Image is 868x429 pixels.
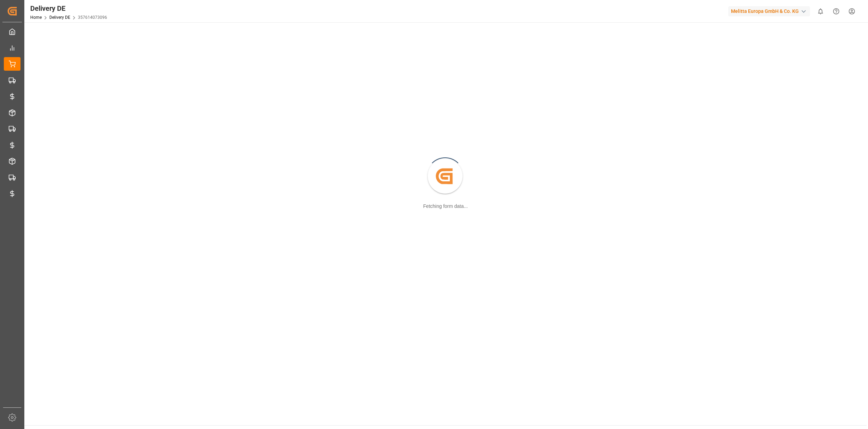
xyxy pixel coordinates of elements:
[49,15,70,20] a: Delivery DE
[30,15,42,20] a: Home
[423,203,468,210] div: Fetching form data...
[813,3,828,19] button: show 0 new notifications
[30,3,107,14] div: Delivery DE
[728,5,813,18] button: Melitta Europa GmbH & Co. KG
[828,3,844,19] button: Help Center
[728,6,810,16] div: Melitta Europa GmbH & Co. KG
